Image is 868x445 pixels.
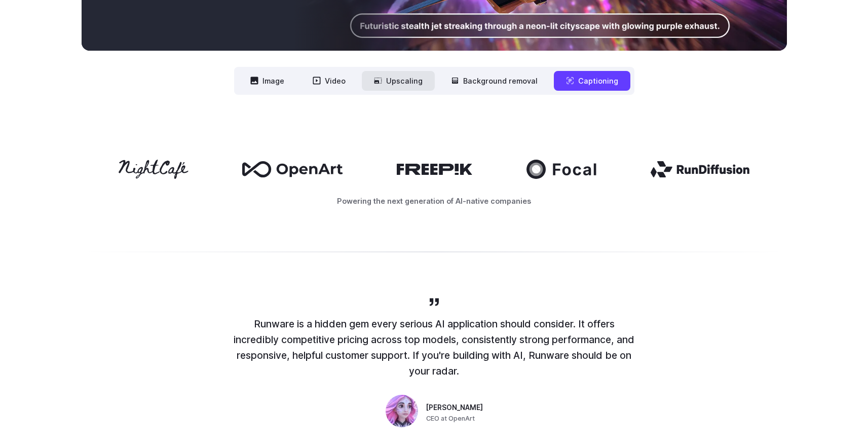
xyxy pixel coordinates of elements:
img: Person [386,395,418,427]
p: Powering the next generation of AI-native companies [82,195,787,207]
button: Background removal [439,71,550,91]
button: Upscaling [362,71,435,91]
button: Captioning [554,71,630,91]
button: Video [300,71,358,91]
span: [PERSON_NAME] [426,402,483,414]
button: Image [238,71,296,91]
span: CEO at OpenArt [426,414,475,424]
p: Runware is a hidden gem every serious AI application should consider. It offers incredibly compet... [232,316,637,379]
